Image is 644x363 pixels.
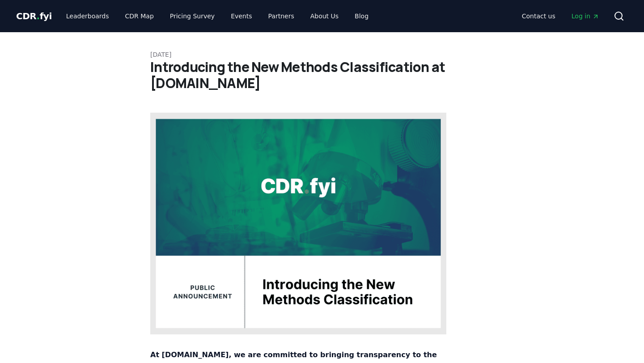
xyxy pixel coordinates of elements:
span: . [37,11,40,21]
nav: Main [59,8,376,24]
span: Log in [572,12,599,21]
a: Contact us [515,8,563,24]
nav: Main [515,8,606,24]
a: CDR Map [118,8,161,24]
a: Blog [347,8,376,24]
a: Events [224,8,259,24]
a: Partners [261,8,301,24]
a: Log in [564,8,606,24]
img: blog post image [150,113,446,334]
h1: Introducing the New Methods Classification at [DOMAIN_NAME] [150,59,494,91]
span: CDR fyi [16,11,52,21]
a: CDR.fyi [16,10,52,22]
a: About Us [303,8,346,24]
a: Pricing Survey [163,8,222,24]
p: [DATE] [150,50,494,59]
a: Leaderboards [59,8,116,24]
